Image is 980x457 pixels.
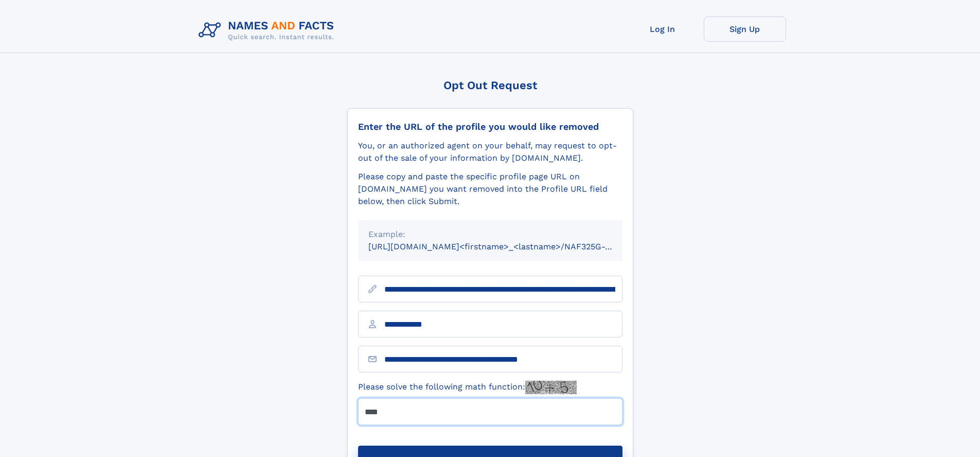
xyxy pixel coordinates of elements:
[704,16,786,42] a: Sign Up
[621,16,704,42] a: Log In
[358,381,577,394] label: Please solve the following math function:
[368,242,642,251] small: [URL][DOMAIN_NAME]<firstname>_<lastname>/NAF325G-xxxxxxxx
[358,171,622,208] div: Please copy and paste the specific profile page URL on [DOMAIN_NAME] you want removed into the Pr...
[347,79,633,92] div: Opt Out Request
[368,228,612,241] div: Example:
[358,121,622,132] div: Enter the URL of the profile you would like removed
[358,140,622,164] div: You, or an authorized agent on your behalf, may request to opt-out of the sale of your informatio...
[194,16,343,44] img: Logo Names and Facts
